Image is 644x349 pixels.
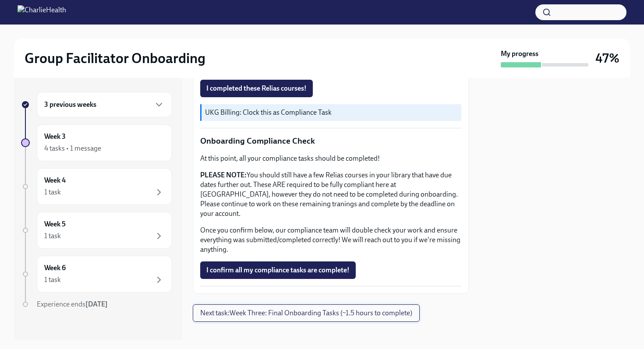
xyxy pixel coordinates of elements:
p: At this point, all your compliance tasks should be completed! [200,154,461,163]
div: 4 tasks • 1 message [44,144,101,153]
p: You should still have a few Relias courses in your library that have due dates further out. These... [200,170,461,219]
h6: Week 3 [44,132,66,141]
span: I completed these Relias courses! [206,84,307,93]
img: CharlieHealth [18,5,66,19]
strong: PLEASE NOTE: [200,171,247,179]
p: Once you confirm below, our compliance team will double check your work and ensure everything was... [200,226,461,254]
div: 1 task [44,187,61,197]
button: I completed these Relias courses! [200,80,313,97]
button: Next task:Week Three: Final Onboarding Tasks (~1.5 hours to complete) [193,304,420,322]
strong: My progress [501,49,538,59]
a: Week 41 task [21,168,172,205]
h6: 3 previous weeks [44,100,96,109]
button: I confirm all my compliance tasks are complete! [200,261,356,279]
span: Experience ends [37,300,108,308]
h6: Week 5 [44,219,66,229]
strong: [DATE] [85,300,108,308]
a: Week 61 task [21,256,172,293]
div: 1 task [44,275,61,285]
h2: Group Facilitator Onboarding [25,49,205,67]
span: I confirm all my compliance tasks are complete! [206,266,350,275]
h6: Week 4 [44,176,66,185]
a: Week 51 task [21,212,172,249]
h3: 47% [595,50,619,66]
p: UKG Billing: Clock this as Compliance Task [205,108,458,117]
div: 3 previous weeks [37,92,172,117]
h6: Week 6 [44,263,66,273]
span: Next task : Week Three: Final Onboarding Tasks (~1.5 hours to complete) [200,309,412,317]
a: Week 34 tasks • 1 message [21,124,172,161]
p: Onboarding Compliance Check [200,135,461,147]
div: 1 task [44,231,61,241]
